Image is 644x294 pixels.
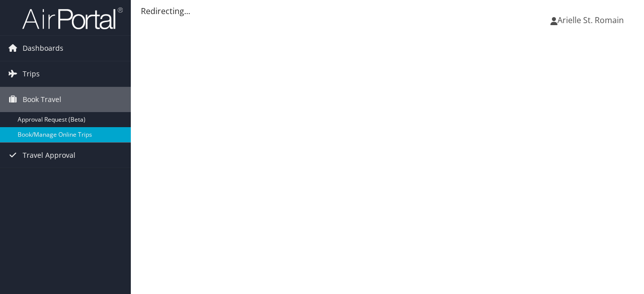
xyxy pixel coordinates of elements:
[141,5,634,17] div: Redirecting...
[550,5,634,35] a: Arielle St. Romain
[22,7,123,30] img: airportal-logo.png
[23,61,40,86] span: Trips
[557,15,624,26] span: Arielle St. Romain
[23,87,61,112] span: Book Travel
[23,143,75,168] span: Travel Approval
[23,36,63,61] span: Dashboards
